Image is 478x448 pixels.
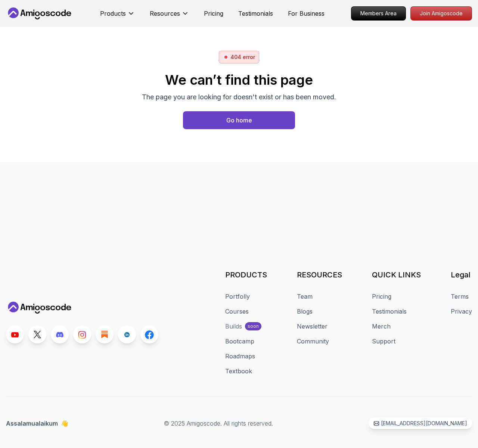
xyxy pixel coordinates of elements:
a: Join Amigoscode [410,6,472,21]
h3: RESOURCES [297,270,342,280]
a: [EMAIL_ADDRESS][DOMAIN_NAME] [369,418,472,429]
a: Members Area [351,6,406,21]
a: Community [297,337,329,346]
a: Testimonials [372,307,407,316]
a: Newsletter [297,322,328,331]
p: Members Area [351,7,406,20]
p: soon [248,323,259,329]
div: Builds [225,322,242,331]
button: Products [100,9,135,24]
button: Go home [183,111,295,129]
a: LinkedIn link [118,326,136,343]
a: Portfolly [225,292,250,301]
a: Testimonials [238,9,273,18]
a: Discord link [51,326,69,343]
a: Instagram link [73,326,91,343]
p: © 2025 Amigoscode. All rights reserved. [164,419,273,428]
a: Pricing [372,292,391,301]
p: [EMAIL_ADDRESS][DOMAIN_NAME] [381,420,467,427]
a: For Business [288,9,325,18]
a: Pricing [204,9,223,18]
a: Home page [183,111,295,129]
a: Roadmaps [225,352,255,361]
a: Privacy [451,307,472,316]
h3: Legal [451,270,472,280]
p: 404 error [230,53,255,61]
div: Go home [226,116,252,125]
p: Resources [150,9,180,18]
p: Assalamualaikum [6,419,68,428]
h3: QUICK LINKS [372,270,421,280]
a: Courses [225,307,249,316]
h3: PRODUCTS [225,270,267,280]
a: Facebook link [140,326,158,343]
button: Resources [150,9,189,24]
a: Twitter link [28,326,46,343]
a: Blog link [96,326,114,343]
span: 👋 [61,419,68,428]
a: Youtube link [6,326,24,343]
p: Products [100,9,126,18]
a: Blogs [297,307,313,316]
a: Terms [451,292,469,301]
a: Support [372,337,395,346]
a: Textbook [225,367,252,376]
a: Bootcamp [225,337,254,346]
a: Team [297,292,313,301]
p: The page you are looking for doesn't exist or has been moved. [142,92,336,102]
h2: We can’t find this page [142,72,336,87]
a: Merch [372,322,391,331]
p: Join Amigoscode [411,7,472,20]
